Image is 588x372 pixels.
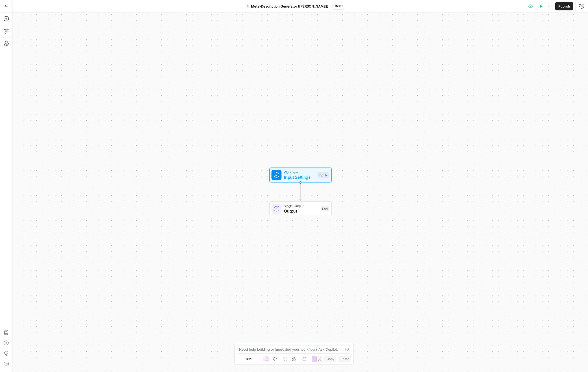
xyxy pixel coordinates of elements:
[252,201,349,216] div: Single OutputOutputEnd
[335,4,343,9] span: Draft
[341,357,349,361] span: Paste
[252,168,349,183] div: WorkflowInput SettingsInputs
[251,4,328,9] span: Meta-Description Generator ([PERSON_NAME])
[245,357,253,361] span: 120%
[338,356,351,362] button: Paste
[558,4,570,9] span: Publish
[284,174,315,180] span: Input Settings
[327,357,334,361] span: Copy
[555,2,573,10] button: Publish
[284,170,315,175] span: Workflow
[243,2,331,10] button: Meta-Description Generator ([PERSON_NAME])
[299,183,301,201] g: Edge from start to end
[317,172,329,178] div: Inputs
[321,206,329,212] div: End
[284,208,318,214] span: Output
[324,356,336,362] button: Copy
[284,203,318,208] span: Single Output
